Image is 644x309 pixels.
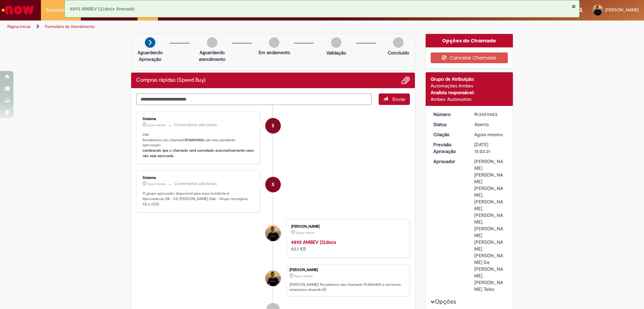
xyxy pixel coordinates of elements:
[331,37,341,48] img: img-circle-grey.png
[474,111,505,118] div: R13459403
[136,264,410,297] li: Cauan Zeviani Honorio
[269,37,279,48] img: img-circle-grey.png
[272,118,274,134] span: S
[393,37,404,48] img: img-circle-grey.png
[474,141,505,155] div: [DATE] 15:03:31
[185,138,203,143] b: R13459403
[379,93,410,105] button: Enviar
[291,225,403,229] div: [PERSON_NAME]
[148,123,166,127] time: 28/08/2025 17:03:43
[401,76,410,85] button: Adicionar anexos
[431,76,508,82] div: Grupo de Atribuição:
[428,141,470,155] dt: Previsão Aprovação
[136,93,372,105] textarea: Digite sua mensagem aqui...
[7,24,31,29] a: Página inicial
[1,3,35,17] img: ServiceNow
[134,49,166,63] p: Aguardando Aprovação
[428,131,470,138] dt: Criação
[272,177,274,193] span: S
[265,271,281,286] div: Cauan Zeviani Honorio
[265,118,281,133] div: System
[474,131,503,138] span: Agora mesmo
[148,182,166,186] time: 28/08/2025 17:03:40
[428,158,470,165] dt: Aprovador
[388,49,409,56] p: Concluído
[143,132,254,159] p: Olá! Recebemos seu chamado e ele esta pendente aprovação.
[392,96,406,102] span: Enviar
[474,131,503,138] time: 28/08/2025 17:03:31
[143,176,254,180] div: Sistema
[605,7,639,13] span: [PERSON_NAME]
[145,37,155,48] img: arrow-next.png
[296,231,314,235] span: Agora mesmo
[196,49,228,63] p: Aguardando atendimento
[207,37,217,48] img: img-circle-grey.png
[143,191,254,207] p: O grupo aprovador disponível para esse incidente é: Aprovadores SB - CD [PERSON_NAME] Gde - Grupo...
[174,122,217,128] small: Comentários adicionais
[294,274,313,278] time: 28/08/2025 17:03:31
[148,123,166,127] span: Agora mesmo
[431,89,508,96] div: Analista responsável:
[265,226,281,241] div: Cauan Zeviani Honorio
[296,231,314,235] time: 28/08/2025 17:03:21
[426,34,513,47] div: Opções do Chamado
[265,177,281,192] div: System
[294,274,313,278] span: Agora mesmo
[143,148,255,158] b: Lembrando que o chamado será cancelado automaticamente caso não seja aprovado.
[148,182,166,186] span: Agora mesmo
[5,21,424,33] ul: Trilhas de página
[474,121,505,128] div: Aberto
[136,77,206,83] h2: Compras rápidas (Speed Buy) Histórico de tíquete
[259,49,290,56] p: Em andamento
[428,121,470,128] dt: Status
[291,239,336,245] a: 4892 AMBEV (3).docx
[70,6,135,12] span: 4892 AMBEV (3).docx Anexado
[289,282,406,293] p: [PERSON_NAME]! Recebemos seu chamado R13459403 e em breve estaremos atuando.
[474,158,505,293] div: [PERSON_NAME] [PERSON_NAME] [PERSON_NAME], [PERSON_NAME] [PERSON_NAME], [PERSON_NAME] [PERSON_NAM...
[431,96,508,103] div: Ambev Automation
[572,4,576,9] button: Fechar Notificação
[474,131,505,138] div: 28/08/2025 17:03:31
[431,52,508,63] button: Cancelar Chamado
[289,268,406,272] div: [PERSON_NAME]
[143,117,254,121] div: Sistema
[174,181,217,187] small: Comentários adicionais
[45,24,95,29] a: Formulário de Atendimento
[431,82,508,89] div: Automações Ambev
[291,239,403,252] div: 82.1 KB
[428,111,470,118] dt: Número
[326,49,346,56] p: Validação
[46,7,69,13] span: Requisições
